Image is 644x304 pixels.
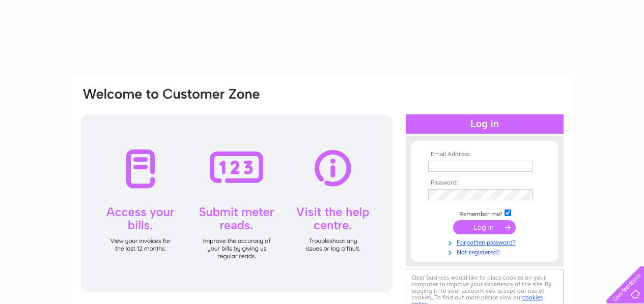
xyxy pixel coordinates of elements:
[426,151,544,158] th: Email Address:
[426,179,544,187] th: Password:
[428,247,544,256] a: Not registered?
[428,237,544,247] a: Forgotten password?
[453,220,516,234] input: Submit
[426,208,544,218] td: Remember me?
